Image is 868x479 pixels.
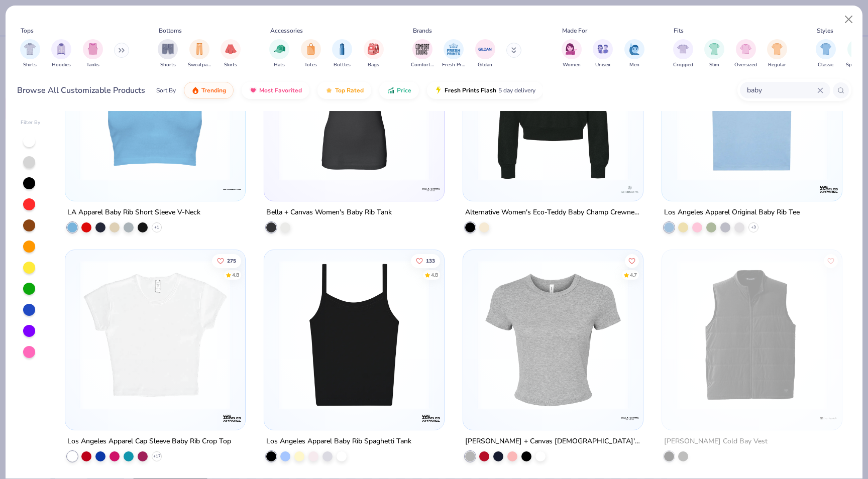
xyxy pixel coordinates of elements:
div: Accessories [270,26,303,35]
span: Comfort Colors [411,61,434,69]
span: Totes [304,61,317,69]
div: Styles [817,26,833,35]
img: b0603986-75a5-419a-97bc-283c66fe3a23 [75,260,235,410]
div: filter for Totes [301,39,321,69]
div: filter for Men [624,39,644,69]
span: Women [563,61,581,69]
span: Fresh Prints Flash [445,86,496,94]
div: Los Angeles Apparel Cap Sleeve Baby Rib Crop Top [67,435,231,448]
img: most_fav.gif [249,86,257,94]
button: filter button [767,39,787,69]
button: Most Favorited [242,82,309,99]
div: Bottoms [159,26,182,35]
span: Most Favorited [259,86,302,94]
img: Travis Mathew logo [818,408,838,428]
img: 28425ec1-0436-412d-a053-7d6557a5cd09 [632,260,792,410]
img: df0d61e8-2aa9-4583-81f3-fc8252e5a59e [434,260,594,410]
span: Classic [818,61,834,69]
img: Totes Image [305,43,316,55]
span: Regular [768,61,786,69]
button: filter button [20,39,40,69]
div: [PERSON_NAME] + Canvas [DEMOGRAPHIC_DATA]' Micro Ribbed Baby Tee [465,435,641,448]
span: Sweatpants [188,61,211,69]
img: Alternative logo [620,179,640,199]
img: aa15adeb-cc10-480b-b531-6e6e449d5067 [473,260,633,410]
div: Los Angeles Apparel Baby Rib Spaghetti Tank [266,435,411,448]
div: Los Angeles Apparel Original Baby Rib Tee [664,206,800,218]
span: Price [397,86,411,94]
span: Men [629,61,639,69]
div: filter for Women [562,39,582,69]
button: filter button [475,39,495,69]
div: filter for Unisex [593,39,613,69]
img: 5a9023ed-7d6d-4891-9237-b2dc97029788 [274,31,434,180]
button: Trending [184,82,234,99]
span: 275 [228,259,237,264]
div: filter for Cropped [673,39,693,69]
div: filter for Bottles [332,39,352,69]
span: + 17 [153,453,161,459]
img: cbf11e79-2adf-4c6b-b19e-3da42613dd1b [274,260,434,410]
div: 4.7 [630,272,637,279]
button: Like [212,254,242,268]
button: filter button [221,39,241,69]
div: filter for Regular [767,39,787,69]
img: trending.gif [191,86,199,94]
img: Gildan Image [478,42,493,57]
div: filter for Hats [269,39,289,69]
div: filter for Slim [704,39,724,69]
input: Try "T-Shirt" [746,84,817,96]
div: [PERSON_NAME] Cold Bay Vest [664,435,768,448]
span: Slim [709,61,719,69]
img: Women Image [566,43,577,55]
div: Sort By [156,86,176,95]
button: Price [379,82,419,99]
span: 5 day delivery [498,85,535,96]
img: Fresh Prints Image [446,42,461,57]
img: Sweatpants Image [194,43,205,55]
button: Fresh Prints Flash5 day delivery [427,82,543,99]
div: filter for Fresh Prints [442,39,465,69]
span: Bottles [334,61,351,69]
div: 4.8 [431,272,438,279]
div: Fits [674,26,684,35]
button: filter button [673,39,693,69]
div: filter for Gildan [475,39,495,69]
div: Made For [562,26,587,35]
div: filter for Classic [816,39,836,69]
span: Top Rated [335,86,364,94]
img: Men Image [629,43,640,55]
img: Los Angeles Apparel logo [222,408,242,428]
span: Oversized [734,61,757,69]
img: Bottles Image [337,43,348,55]
button: Like [411,254,440,268]
button: Like [625,254,639,268]
button: Like [824,254,838,268]
button: filter button [593,39,613,69]
img: Cropped Image [677,43,689,55]
div: Tops [21,26,34,35]
span: + 1 [154,224,159,230]
span: Gildan [478,61,492,69]
span: + 3 [751,224,756,230]
div: filter for Shorts [158,39,178,69]
button: filter button [704,39,724,69]
button: Top Rated [317,82,371,99]
div: Bella + Canvas Women's Baby Rib Tank [266,206,392,218]
span: Fresh Prints [442,61,465,69]
div: filter for Shirts [20,39,40,69]
img: Unisex Image [597,43,609,55]
button: filter button [411,39,434,69]
img: flash.gif [435,86,443,94]
button: filter button [624,39,644,69]
button: filter button [364,39,384,69]
span: Unisex [595,61,610,69]
img: Hoodies Image [56,43,67,55]
span: Cropped [673,61,693,69]
span: Hoodies [52,61,71,69]
img: Los Angeles Apparel logo [818,179,838,199]
span: Bags [368,61,379,69]
img: LA Apparel logo [222,179,242,199]
button: Close [839,10,858,29]
button: filter button [332,39,352,69]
